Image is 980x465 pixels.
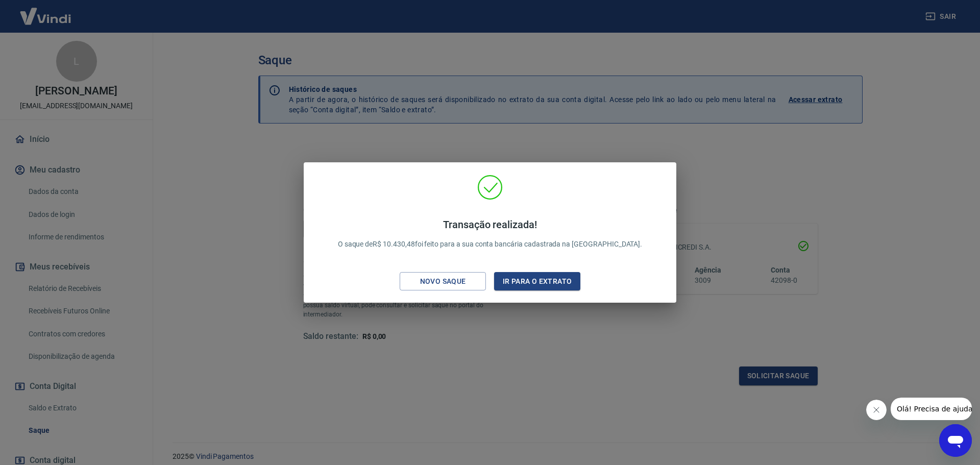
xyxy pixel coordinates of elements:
[891,398,972,420] iframe: Mensagem da empresa
[400,272,486,291] button: Novo saque
[866,400,887,420] iframe: Fechar mensagem
[338,218,643,250] p: O saque de R$ 10.430,48 foi feito para a sua conta bancária cadastrada na [GEOGRAPHIC_DATA].
[494,272,580,291] button: Ir para o extrato
[338,218,643,231] h4: Transação realizada!
[408,275,478,288] div: Novo saque
[939,424,972,457] iframe: Botão para abrir a janela de mensagens
[6,7,86,15] span: Olá! Precisa de ajuda?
